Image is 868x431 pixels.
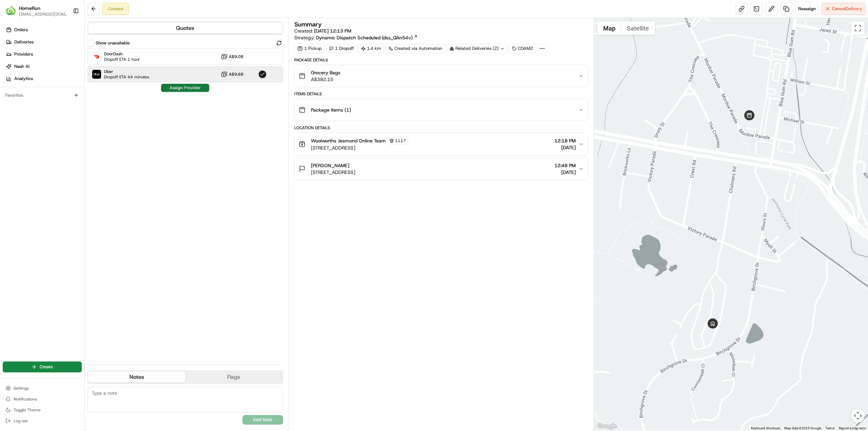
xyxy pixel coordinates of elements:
[221,71,243,78] button: A$9.68
[295,158,588,180] button: [PERSON_NAME][STREET_ADDRESS]12:48 PM[DATE]
[596,422,618,431] a: Open this area in Google Maps (opens a new window)
[3,384,82,393] button: Settings
[311,137,386,144] span: Woolworths Jesmond Online Team
[311,144,408,151] span: [STREET_ADDRESS]
[554,169,576,176] span: [DATE]
[14,386,29,391] span: Settings
[88,23,282,34] button: Quotes
[19,5,40,12] button: HomeRun
[294,91,588,97] div: Items Details
[311,169,355,176] span: [STREET_ADDRESS]
[3,61,84,72] a: Nash AI
[14,407,41,413] span: Toggle Theme
[3,90,82,101] div: Favorites
[311,106,351,113] span: Package Items ( 1 )
[294,44,325,53] div: 1 Pickup
[14,76,33,82] span: Analytics
[161,84,209,92] button: Assign Provider
[40,364,53,370] span: Create
[822,3,865,15] button: CancelDelivery
[92,70,101,79] img: Uber
[14,51,33,57] span: Providers
[19,12,67,17] button: [EMAIL_ADDRESS][DOMAIN_NAME]
[88,372,185,383] button: Notes
[104,69,149,74] span: Uber
[104,51,140,57] span: DoorDash
[3,37,84,47] a: Deliveries
[784,426,821,430] span: Map data ©2025 Google
[314,28,351,34] span: [DATE] 12:13 PM
[295,99,588,121] button: Package Items (1)
[554,144,576,151] span: [DATE]
[851,21,865,35] button: Toggle fullscreen view
[311,69,340,76] span: Grocery Bags
[14,39,34,45] span: Deliveries
[597,21,621,35] button: Show street map
[104,57,140,62] span: Dropoff ETA 1 hour
[14,27,28,33] span: Orders
[294,21,322,27] h3: Summary
[96,40,130,46] label: Show unavailable
[294,34,418,41] div: Strategy:
[295,133,588,155] button: Woolworths Jesmond Online Team1117[STREET_ADDRESS]12:18 PM[DATE]
[104,74,149,80] span: Dropoff ETA 44 minutes
[5,5,16,16] img: HomeRun
[14,396,37,402] span: Notifications
[14,418,27,424] span: Log out
[229,72,243,77] span: A$9.68
[326,44,357,53] div: 1 Dropoff
[3,405,82,415] button: Toggle Theme
[447,44,508,53] div: Related Deliveries (2)
[311,76,340,83] span: A$382.15
[509,44,536,53] div: CDAM2
[3,416,82,426] button: Log out
[825,426,835,430] a: Terms
[851,409,865,423] button: Map camera controls
[3,24,84,35] a: Orders
[294,27,351,34] span: Created:
[294,125,588,131] div: Location Details
[621,21,655,35] button: Show satellite imagery
[358,44,384,53] div: 1.4 km
[554,162,576,169] span: 12:48 PM
[311,162,349,169] span: [PERSON_NAME]
[798,6,816,12] span: Reassign
[3,361,82,372] button: Create
[295,65,588,87] button: Grocery BagsA$382.15
[316,34,413,41] span: Dynamic Dispatch Scheduled (dss_QAn54v)
[316,34,418,41] a: Dynamic Dispatch Scheduled (dss_QAn54v)
[3,49,84,60] a: Providers
[386,44,445,53] a: Created via Automation
[14,63,29,70] span: Nash AI
[92,52,101,61] img: DoorDash
[596,422,618,431] img: Google
[832,6,862,12] span: Cancel Delivery
[185,372,282,383] button: Flags
[3,3,70,19] button: HomeRunHomeRun[EMAIL_ADDRESS][DOMAIN_NAME]
[229,54,243,59] span: A$9.08
[751,426,780,431] button: Keyboard shortcuts
[839,426,866,430] a: Report a map error
[3,73,84,84] a: Analytics
[554,137,576,144] span: 12:18 PM
[3,394,82,404] button: Notifications
[395,138,406,143] span: 1117
[294,57,588,63] div: Package Details
[795,3,819,15] button: Reassign
[221,53,243,60] button: A$9.08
